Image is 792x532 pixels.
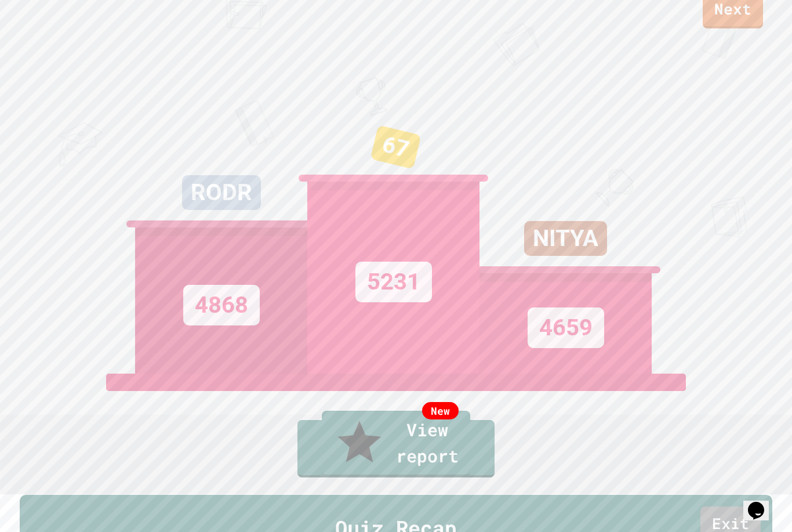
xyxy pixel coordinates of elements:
[528,307,604,348] div: 4659
[370,125,421,169] div: 67
[422,402,459,419] div: New
[524,221,607,256] div: NITYA
[183,285,260,325] div: 4868
[743,486,780,520] iframe: chat widget
[355,262,432,302] div: 5231
[182,175,261,210] div: RODR
[322,411,470,477] a: View report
